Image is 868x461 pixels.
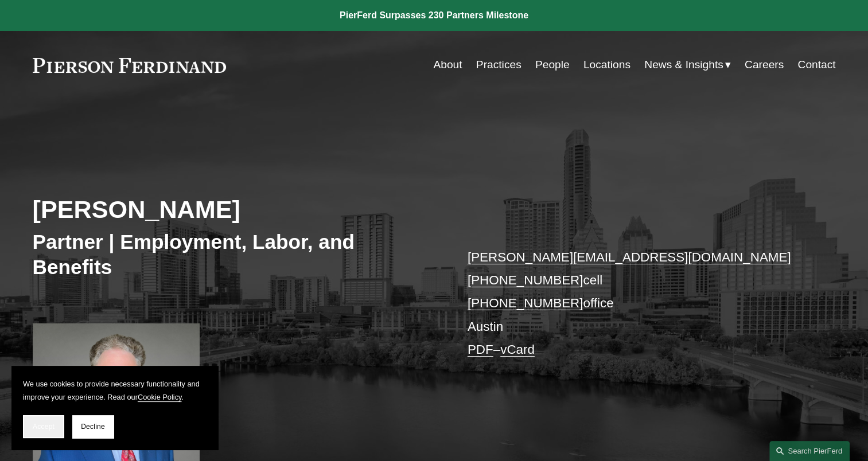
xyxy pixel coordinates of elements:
h3: Partner | Employment, Labor, and Benefits [33,229,434,279]
p: cell office Austin – [468,246,802,362]
a: Search this site [769,441,850,461]
p: We use cookies to provide necessary functionality and improve your experience. Read our . [23,377,207,404]
button: Decline [72,415,114,438]
a: [PHONE_NUMBER] [468,296,583,310]
a: Contact [797,54,835,76]
a: PDF [468,342,493,357]
a: Practices [476,54,521,76]
span: News & Insights [644,55,723,75]
a: vCard [500,342,535,357]
span: Decline [81,423,105,431]
a: [PERSON_NAME][EMAIL_ADDRESS][DOMAIN_NAME] [468,250,791,264]
span: Accept [33,423,55,431]
h2: [PERSON_NAME] [33,194,434,224]
button: Accept [23,415,64,438]
a: People [535,54,570,76]
section: Cookie banner [11,366,218,450]
a: [PHONE_NUMBER] [468,273,583,287]
a: Locations [583,54,630,76]
a: Cookie Policy [138,393,182,401]
a: folder dropdown [644,54,731,76]
a: About [433,54,462,76]
a: Careers [745,54,784,76]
